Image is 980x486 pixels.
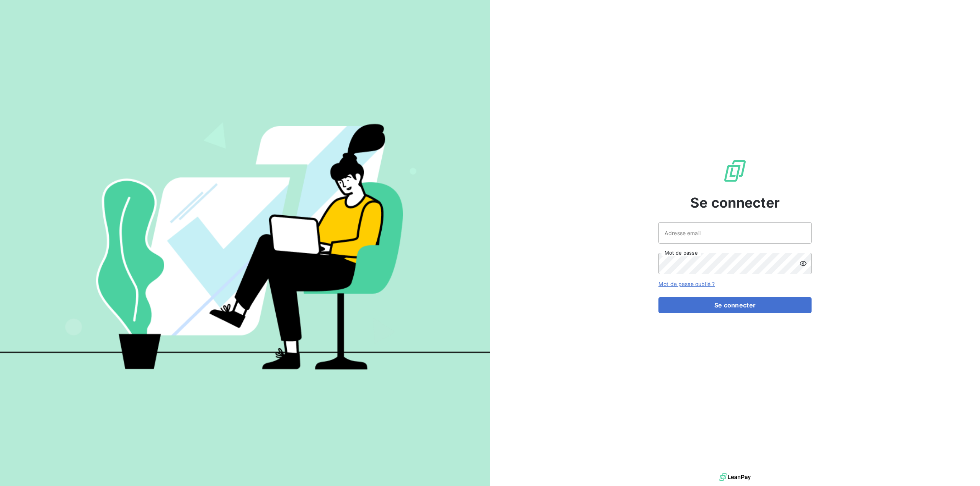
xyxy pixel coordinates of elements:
[658,281,715,287] a: Mot de passe oublié ?
[723,159,747,183] img: Logo LeanPay
[658,297,812,313] button: Se connecter
[690,192,780,213] span: Se connecter
[719,471,751,483] img: logo
[658,222,812,244] input: placeholder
